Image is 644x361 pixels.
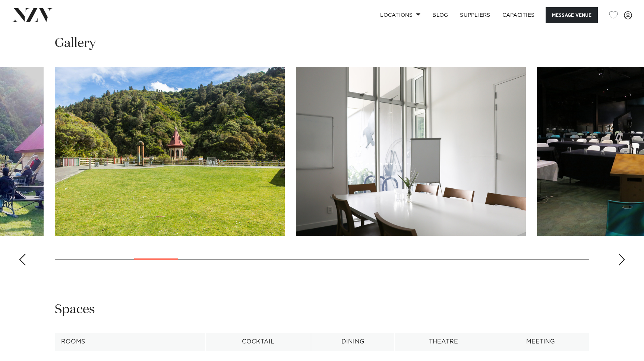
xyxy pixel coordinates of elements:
img: nzv-logo.png [12,8,53,22]
h2: Spaces [55,301,95,318]
th: Theatre [395,333,492,351]
img: Clean white boardroom at Zealandia [296,67,526,236]
h2: Gallery [55,35,96,52]
a: Locations [374,7,426,23]
swiper-slide: 5 / 27 [55,67,285,236]
a: BLOG [426,7,454,23]
swiper-slide: 6 / 27 [296,67,526,236]
th: Meeting [492,333,589,351]
a: Capacities [496,7,541,23]
a: SUPPLIERS [454,7,496,23]
img: manicured grounds at Zealandia in Wellington [55,67,285,236]
th: Cocktail [205,333,311,351]
th: Dining [311,333,394,351]
button: Message Venue [546,7,598,23]
th: Rooms [55,333,206,351]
